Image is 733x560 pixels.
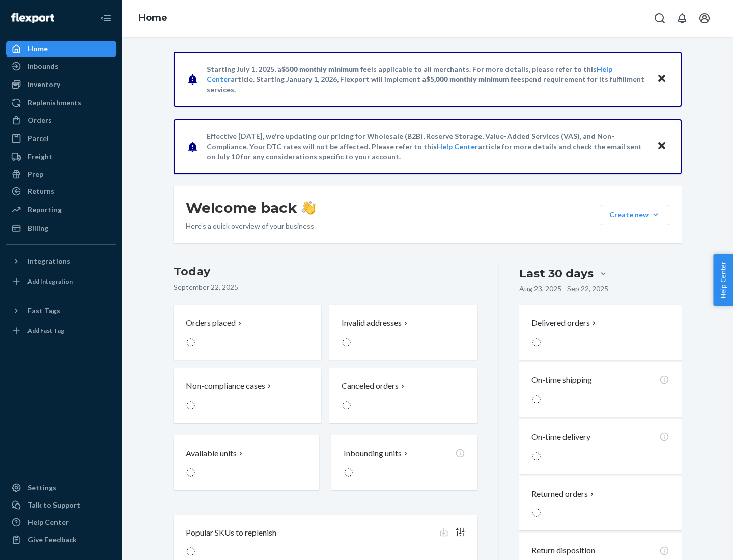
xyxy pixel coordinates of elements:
a: Add Fast Tag [6,323,116,339]
a: Home [6,41,116,57]
div: Integrations [27,256,70,266]
div: Fast Tags [27,305,60,316]
button: Delivered orders [531,317,598,329]
div: Reporting [27,205,62,215]
a: Talk to Support [6,497,116,513]
div: Add Integration [27,277,73,286]
div: Talk to Support [27,500,80,510]
a: Home [138,12,167,23]
img: Flexport logo [11,13,54,23]
p: Inbounding units [344,447,402,459]
button: Non-compliance cases [174,368,321,423]
a: Freight [6,149,116,165]
a: Help Center [6,514,116,530]
div: Freight [27,152,52,162]
button: Open notifications [672,8,692,29]
div: Give Feedback [27,535,77,545]
h1: Welcome back [186,199,316,217]
div: Help Center [27,517,69,527]
div: Returns [27,186,54,197]
button: Close [655,139,668,154]
a: Billing [6,220,116,236]
button: Inbounding units [331,435,477,490]
div: Replenishments [27,98,81,108]
button: Returned orders [531,488,596,500]
ol: breadcrumbs [130,4,176,33]
p: Aug 23, 2025 - Sep 22, 2025 [519,284,608,294]
a: Returns [6,183,116,200]
button: Open Search Box [650,8,670,29]
p: On-time shipping [531,374,592,386]
div: Parcel [27,133,49,144]
a: Help Center [437,142,478,151]
p: Popular SKUs to replenish [186,527,276,539]
button: Give Feedback [6,531,116,548]
div: Billing [27,223,48,233]
button: Available units [174,435,319,490]
div: Inventory [27,79,60,90]
a: Reporting [6,202,116,218]
a: Settings [6,480,116,496]
a: Inbounds [6,58,116,74]
p: Here’s a quick overview of your business [186,221,316,231]
div: Settings [27,483,57,493]
img: hand-wave emoji [301,201,316,215]
span: $5,000 monthly minimum fee [426,75,521,83]
div: Orders [27,115,52,125]
p: Orders placed [186,317,236,329]
div: Last 30 days [519,266,594,282]
h3: Today [174,264,477,280]
p: On-time delivery [531,431,590,443]
div: Home [27,44,48,54]
button: Help Center [713,254,733,306]
div: Prep [27,169,43,179]
a: Replenishments [6,95,116,111]
a: Inventory [6,76,116,93]
a: Orders [6,112,116,128]
p: Non-compliance cases [186,380,265,392]
button: Integrations [6,253,116,269]
button: Open account menu [694,8,715,29]
a: Parcel [6,130,116,147]
p: September 22, 2025 [174,282,477,292]
button: Orders placed [174,305,321,360]
button: Close [655,72,668,87]
p: Return disposition [531,545,595,556]
a: Add Integration [6,273,116,290]
button: Create new [601,205,669,225]
button: Fast Tags [6,302,116,319]
a: Prep [6,166,116,182]
p: Invalid addresses [342,317,402,329]
span: $500 monthly minimum fee [281,65,371,73]
button: Canceled orders [329,368,477,423]
div: Inbounds [27,61,59,71]
p: Effective [DATE], we're updating our pricing for Wholesale (B2B), Reserve Storage, Value-Added Se... [207,131,647,162]
button: Close Navigation [96,8,116,29]
div: Add Fast Tag [27,326,64,335]
p: Available units [186,447,237,459]
p: Starting July 1, 2025, a is applicable to all merchants. For more details, please refer to this a... [207,64,647,95]
button: Invalid addresses [329,305,477,360]
p: Canceled orders [342,380,399,392]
